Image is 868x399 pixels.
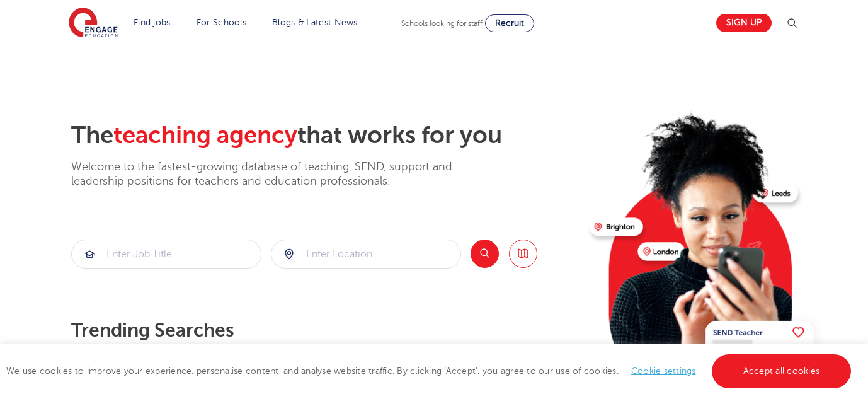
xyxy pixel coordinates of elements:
[712,354,852,388] a: Accept all cookies
[631,366,696,376] a: Cookie settings
[71,240,261,269] div: Submit
[71,159,487,189] p: Welcome to the fastest-growing database of teaching, SEND, support and leadership positions for t...
[72,240,261,268] input: Submit
[71,319,580,342] p: Trending searches
[495,18,524,28] span: Recruit
[6,366,854,376] span: We use cookies to improve your experience, personalise content, and analyse website traffic. By c...
[113,122,297,149] span: teaching agency
[471,240,499,268] button: Search
[716,14,772,32] a: Sign up
[69,8,118,39] img: Engage Education
[271,240,461,269] div: Submit
[71,121,580,150] h2: The that works for you
[485,14,534,32] a: Recruit
[197,18,246,27] a: For Schools
[134,18,171,27] a: Find jobs
[271,240,460,268] input: Submit
[401,19,483,28] span: Schools looking for staff
[272,18,358,27] a: Blogs & Latest News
